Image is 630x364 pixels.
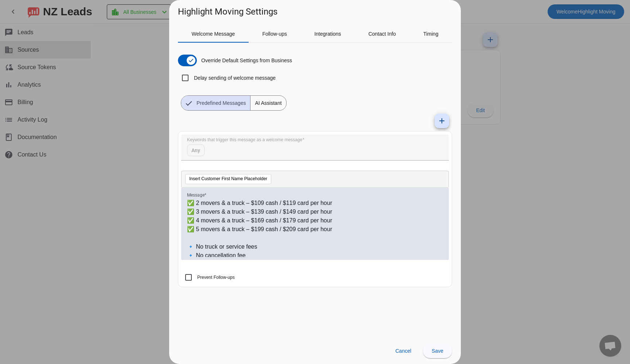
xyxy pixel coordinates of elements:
label: Prevent Follow-ups [196,274,235,281]
span: AI Assistant [250,96,286,110]
label: Delay sending of welcome message [192,74,276,82]
span: Welcome Message [192,31,235,36]
span: Follow-ups [262,31,287,36]
p: ✅ 5 movers & a truck – $199 cash / $209 card per hour [187,225,443,234]
mat-icon: add [437,116,446,125]
span: Contact Info [368,31,396,36]
label: Override Default Settings from Business [200,57,292,64]
button: Cancel [389,344,417,358]
span: Cancel [395,348,411,354]
button: Insert Customer First Name Placeholder [185,174,271,184]
p: ✅ 4 movers & a truck – $169 cash / $179 card per hour [187,216,443,225]
button: Save [423,344,452,358]
p: ✅ 2 movers & a truck – $109 cash / $119 card per hour [187,199,443,207]
span: Integrations [314,31,341,36]
p: ✅ 3 movers & a truck – $139 cash / $149 card per hour [187,207,443,216]
span: Predefined Messages [192,96,250,110]
p: 🔹 No cancellation fee [187,251,443,260]
h1: Highlight Moving Settings [178,6,277,17]
span: Save [432,348,443,354]
span: Timing [423,31,439,36]
p: 🔹 No truck or service fees [187,242,443,251]
mat-label: Keywords that trigger this message as a welcome message [187,138,302,142]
